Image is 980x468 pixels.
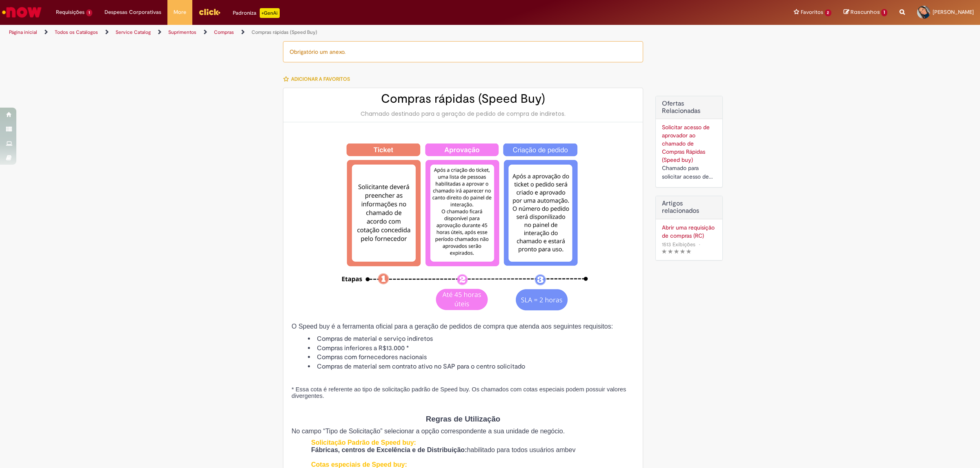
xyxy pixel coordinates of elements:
[311,446,467,453] span: Fábricas, centros de Excelência e de Distribuição:
[467,446,575,453] span: habilitado para todos usuários ambev
[168,29,196,35] a: Suprimentos
[214,29,234,35] a: Compras
[697,239,702,250] span: •
[292,428,565,435] span: No campo “Tipo de Solicitação” selecionar a opção correspondente a sua unidade de negócio.
[426,415,500,423] span: Regras de Utilização
[311,461,407,468] span: Cotas especiais de Speed buy:
[291,76,350,82] span: Adicionar a Favoritos
[283,41,643,62] div: Obrigatório um anexo.
[9,29,37,35] a: Página inicial
[6,25,647,40] ul: Trilhas de página
[881,9,887,16] span: 1
[55,29,98,35] a: Todos os Catálogos
[105,8,161,16] span: Despesas Corporativas
[308,334,635,344] li: Compras de material e serviço indiretos
[292,386,626,399] span: * Essa cota é referente ao tipo de solicitação padrão de Speed buy. Os chamados com cotas especia...
[292,110,635,118] div: Chamado destinado para a geração de pedido de compra de indiretos.
[116,29,151,35] a: Service Catalog
[801,8,823,16] span: Favoritos
[308,353,635,362] li: Compras com fornecedores nacionais
[308,344,635,353] li: Compras inferiores a R$13.000 *
[662,241,695,248] span: 1513 Exibições
[174,8,186,16] span: More
[292,323,613,330] span: O Speed buy é a ferramenta oficial para a geração de pedidos de compra que atenda aos seguintes r...
[311,439,416,446] span: Solicitação Padrão de Speed buy:
[662,124,710,163] a: Solicitar acesso de aprovador ao chamado de Compras Rápidas (Speed buy)
[662,164,716,181] div: Chamado para solicitar acesso de aprovador ao ticket de Speed buy
[662,200,716,214] h3: Artigos relacionados
[292,92,635,106] h2: Compras rápidas (Speed Buy)
[56,8,85,16] span: Requisições
[655,96,723,188] div: Ofertas Relacionadas
[233,8,280,18] div: Padroniza
[252,29,317,35] a: Compras rápidas (Speed Buy)
[662,100,716,115] h2: Ofertas Relacionadas
[198,6,220,18] img: click_logo_yellow_360x200.png
[1,4,43,20] img: ServiceNow
[933,9,974,15] span: [PERSON_NAME]
[86,9,92,16] span: 1
[260,8,280,18] p: +GenAi
[825,9,832,16] span: 2
[851,8,880,16] span: Rascunhos
[844,9,887,16] a: Rascunhos
[308,362,635,371] li: Compras de material sem contrato ativo no SAP para o centro solicitado
[283,71,354,88] button: Adicionar a Favoritos
[662,223,716,240] a: Abrir uma requisição de compras (RC)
